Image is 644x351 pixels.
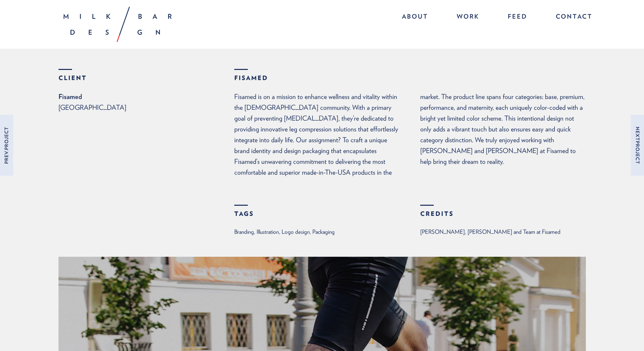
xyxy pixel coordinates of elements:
[58,91,234,102] strong: Fisamed
[234,211,400,217] h3: Tags
[450,10,486,25] a: Work
[234,227,358,236] p: Branding, Illustration, Logo design, Packaging
[635,141,640,164] em: Project
[420,227,586,236] p: [PERSON_NAME], [PERSON_NAME] and Team at Fisamed
[4,127,9,150] em: Project
[420,211,586,217] h3: Credits
[64,7,172,42] img: Milk Bar Design
[58,102,234,113] p: [GEOGRAPHIC_DATA]
[395,10,435,25] a: About
[549,10,593,25] a: Contact
[501,10,534,25] a: Feed
[234,91,586,178] p: Fisamed is on a mission to enhance wellness and vitality within the [DEMOGRAPHIC_DATA] community....
[58,75,234,81] h3: Client
[234,75,586,81] h3: Fisamed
